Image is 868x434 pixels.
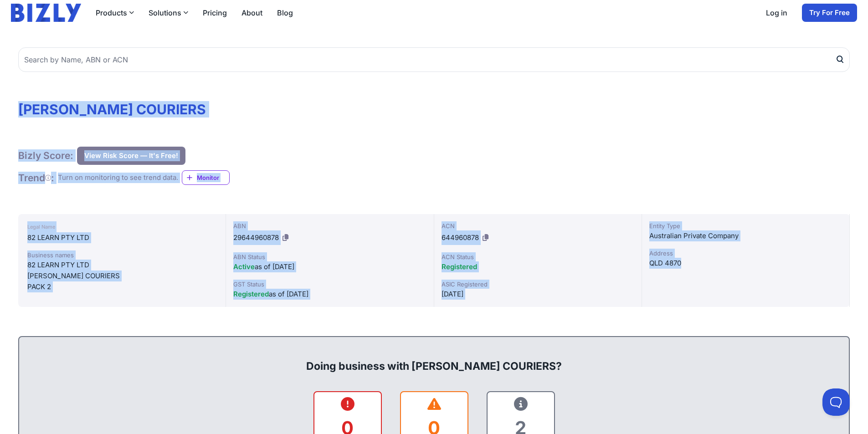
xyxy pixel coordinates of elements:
a: Monitor [182,170,230,185]
div: PACK 2 [27,281,216,292]
div: Doing business with [PERSON_NAME] COURIERS? [28,344,840,373]
div: ACN Status [442,252,634,261]
div: ACN [442,221,634,230]
a: About [241,7,262,18]
div: [DATE] [442,289,634,300]
h1: Bizly Score: [18,149,73,162]
h1: Trend : [18,172,54,184]
button: Products [96,7,134,18]
div: Address [649,249,842,258]
div: Legal Name [27,221,216,232]
span: Registered [442,262,477,271]
div: ASIC Registered [442,280,634,289]
div: as of [DATE] [233,261,426,272]
button: Solutions [149,7,188,18]
h1: [PERSON_NAME] COURIERS [18,101,850,117]
a: Pricing [203,7,227,18]
div: [PERSON_NAME] COURIERS [27,271,216,281]
div: Australian Private Company [649,230,842,241]
div: ABN Status [233,252,426,261]
div: Turn on monitoring to see trend data. [58,173,178,183]
a: Try For Free [802,4,857,22]
div: as of [DATE] [233,289,426,300]
div: QLD 4870 [649,258,842,269]
span: Active [233,262,255,271]
a: Blog [277,7,293,18]
input: Search by Name, ABN or ACN [18,47,850,72]
span: 29644960878 [233,233,279,242]
div: GST Status [233,280,426,289]
div: 82 LEARN PTY LTD [27,260,216,271]
iframe: Toggle Customer Support [822,388,850,416]
div: Entity Type [649,221,842,230]
span: Registered [233,290,269,298]
a: Log in [766,7,787,18]
div: ABN [233,221,426,230]
span: 644960878 [442,233,479,242]
div: Business names [27,250,216,260]
span: Monitor [197,173,229,182]
button: View Risk Score — It's Free! [77,147,185,165]
div: 82 LEARN PTY LTD [27,232,216,243]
